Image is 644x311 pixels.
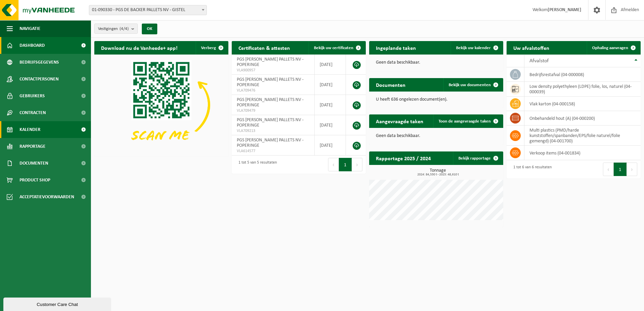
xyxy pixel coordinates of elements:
[20,20,40,37] span: Navigatie
[20,88,45,104] span: Gebruikers
[603,163,614,176] button: Previous
[315,75,346,95] td: [DATE]
[510,162,552,177] div: 1 tot 6 van 6 resultaten
[373,173,503,176] span: 2024: 84,530 t - 2025: 48,610 t
[369,78,412,91] h2: Documenten
[614,163,627,176] button: 1
[20,37,45,54] span: Dashboard
[20,54,59,71] span: Bedrijfsgegevens
[507,41,556,54] h2: Uw afvalstoffen
[196,41,228,55] button: Verberg
[373,168,503,176] h3: Tonnage
[376,60,496,65] p: Geen data beschikbaar.
[376,97,496,102] p: U heeft 636 ongelezen document(en).
[524,97,641,111] td: vlak karton (04-000158)
[315,95,346,115] td: [DATE]
[89,5,206,15] span: 01-090330 - PGS DE BACKER PALLETS NV - GISTEL
[237,148,309,154] span: VLA614577
[548,7,581,12] strong: [PERSON_NAME]
[449,83,491,87] span: Bekijk uw documenten
[98,24,129,34] span: Vestigingen
[237,77,303,88] span: PGS [PERSON_NAME] PALLETS NV - POPERINGE
[451,41,503,55] a: Bekijk uw kalender
[369,41,423,54] h2: Ingeplande taken
[339,158,352,171] button: 1
[3,296,112,311] iframe: chat widget
[237,138,303,148] span: PGS [PERSON_NAME] PALLETS NV - POPERINGE
[376,134,496,138] p: Geen data beschikbaar.
[235,157,277,172] div: 1 tot 5 van 5 resultaten
[94,24,138,34] button: Vestigingen(4/4)
[453,151,503,165] a: Bekijk rapportage
[94,55,228,155] img: Download de VHEPlus App
[201,46,216,50] span: Verberg
[237,57,303,67] span: PGS [PERSON_NAME] PALLETS NV - POPERINGE
[314,46,353,50] span: Bekijk uw certificaten
[94,41,184,54] h2: Download nu de Vanheede+ app!
[315,55,346,75] td: [DATE]
[443,78,503,92] a: Bekijk uw documenten
[237,108,309,113] span: VLA709479
[524,111,641,126] td: onbehandeld hout (A) (04-000200)
[89,5,207,15] span: 01-090330 - PGS DE BACKER PALLETS NV - GISTEL
[524,67,641,82] td: bedrijfsrestafval (04-000008)
[456,46,491,50] span: Bekijk uw kalender
[237,128,309,134] span: VLA709213
[524,146,641,160] td: verkoop items (04-001834)
[315,135,346,155] td: [DATE]
[20,172,50,188] span: Product Shop
[237,88,309,93] span: VLA709476
[20,188,74,205] span: Acceptatievoorwaarden
[237,117,303,128] span: PGS [PERSON_NAME] PALLETS NV - POPERINGE
[309,41,365,55] a: Bekijk uw certificaten
[20,155,48,172] span: Documenten
[587,41,640,55] a: Ophaling aanvragen
[20,71,59,88] span: Contactpersonen
[328,158,339,171] button: Previous
[20,121,40,138] span: Kalender
[237,68,309,73] span: VLA900957
[369,114,430,128] h2: Aangevraagde taken
[524,82,641,97] td: low density polyethyleen (LDPE) folie, los, naturel (04-000039)
[439,119,491,124] span: Toon de aangevraagde taken
[232,41,297,54] h2: Certificaten & attesten
[627,163,637,176] button: Next
[237,97,303,108] span: PGS [PERSON_NAME] PALLETS NV - POPERINGE
[120,27,129,31] count: (4/4)
[20,138,45,155] span: Rapportage
[315,115,346,135] td: [DATE]
[433,114,503,128] a: Toon de aangevraagde taken
[369,151,438,165] h2: Rapportage 2025 / 2024
[352,158,362,171] button: Next
[20,104,46,121] span: Contracten
[524,126,641,146] td: multi plastics (PMD/harde kunststoffen/spanbanden/EPS/folie naturel/folie gemengd) (04-001700)
[592,46,628,50] span: Ophaling aanvragen
[142,24,157,34] button: OK
[529,58,549,64] span: Afvalstof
